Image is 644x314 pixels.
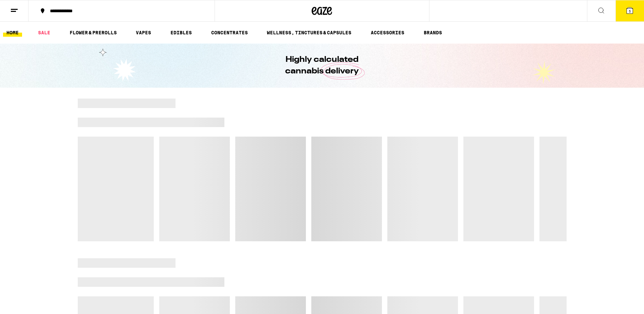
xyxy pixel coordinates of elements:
a: EDIBLES [167,29,195,37]
h1: Highly calculated cannabis delivery [266,54,378,77]
a: CONCENTRATES [208,29,251,37]
button: 5 [615,0,644,21]
button: BRANDS [420,29,445,37]
a: HOME [3,29,22,37]
span: 5 [629,9,631,13]
a: ACCESSORIES [367,29,408,37]
a: WELLNESS, TINCTURES & CAPSULES [263,29,355,37]
a: SALE [35,29,54,37]
a: FLOWER & PREROLLS [66,29,120,37]
a: VAPES [132,29,154,37]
